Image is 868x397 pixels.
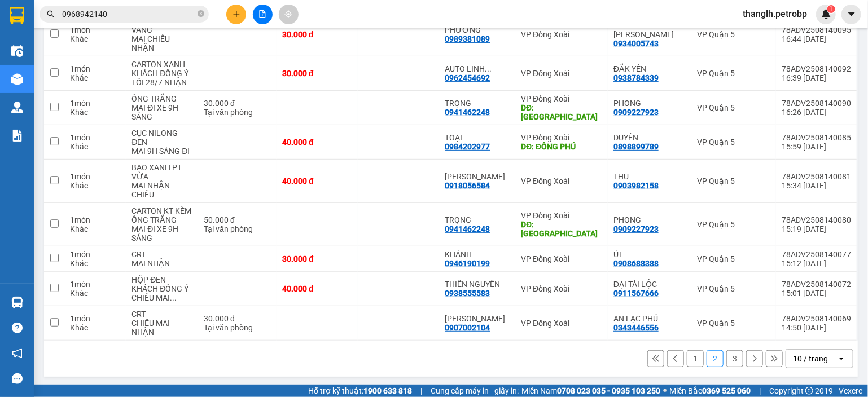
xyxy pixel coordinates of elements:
[131,275,192,284] div: HỘP ĐEN
[782,215,851,224] div: 78ADV2508140080
[445,34,490,43] div: 0989381089
[613,215,686,224] div: PHONG
[445,215,510,224] div: TRỌNG
[697,284,770,293] div: VP Quận 5
[279,5,299,24] button: aim
[521,69,602,78] div: VP Đồng Xoài
[131,310,192,319] div: CRT
[233,10,240,18] span: plus
[131,224,192,242] div: MAI ĐI XE 9H SÁNG
[282,30,352,39] div: 30.000 đ
[613,314,686,323] div: AN LẠC PHÚ
[70,172,120,181] div: 1 món
[613,73,659,82] div: 0938784339
[521,319,602,328] div: VP Đồng Xoài
[284,10,292,18] span: aim
[613,39,659,48] div: 0934005743
[782,259,851,268] div: 15:12 [DATE]
[613,181,659,190] div: 0903982158
[613,280,686,289] div: ĐẠI TÀI LỘC
[131,319,192,337] div: CHIỀU MAI NHẬN
[445,64,510,73] div: AUTO LINH LONG
[258,10,266,18] span: file-add
[282,254,352,263] div: 30.000 đ
[613,108,659,117] div: 0909227923
[282,69,352,78] div: 30.000 đ
[12,323,23,333] span: question-circle
[697,69,770,78] div: VP Quận 5
[445,25,510,34] div: PHƯƠNG
[829,5,833,13] span: 1
[131,250,192,259] div: CRT
[445,250,510,259] div: KHÁNH
[782,250,851,259] div: 78ADV2508140077
[12,348,23,359] span: notification
[253,5,273,24] button: file-add
[445,99,510,108] div: TRỌNG
[613,64,686,73] div: ĐẮK YẾN
[697,138,770,147] div: VP Quận 5
[782,34,851,43] div: 16:44 [DATE]
[11,45,23,57] img: warehouse-icon
[204,108,271,117] div: Tại văn phòng
[308,385,412,397] span: Hỗ trợ kỹ thuật:
[837,354,846,363] svg: open
[204,99,271,108] div: 30.000 đ
[70,259,120,268] div: Khác
[782,73,851,82] div: 16:39 [DATE]
[613,133,686,142] div: DUYÊN
[782,181,851,190] div: 15:34 [DATE]
[782,64,851,73] div: 78ADV2508140092
[663,389,667,393] span: ⚪️
[445,142,490,151] div: 0984202977
[805,387,813,395] span: copyright
[198,9,204,20] span: close-circle
[70,215,120,224] div: 1 món
[521,220,602,238] div: DĐ: BẮC ĐỒNG PHÚ
[131,147,192,156] div: MAI 9H SÁNG ĐI
[697,319,770,328] div: VP Quận 5
[10,7,24,24] img: logo-vxr
[734,7,816,21] span: thanglh.petrobp
[821,9,831,19] img: icon-new-feature
[131,60,192,69] div: CARTON XANH
[198,10,204,17] span: close-circle
[12,373,23,384] span: message
[782,133,851,142] div: 78ADV2508140085
[70,181,120,190] div: Khác
[70,224,120,233] div: Khác
[697,30,770,39] div: VP Quận 5
[521,385,660,397] span: Miền Nam
[431,385,519,397] span: Cung cấp máy in - giấy in:
[70,25,120,34] div: 1 món
[131,69,192,87] div: KHÁCH ĐỒNG Ý TỐI 28/7 NHẬN
[669,385,751,397] span: Miền Bắc
[445,172,510,181] div: MINH ĐỨC
[88,10,165,37] div: VP Đồng Xoài
[204,314,271,323] div: 30.000 đ
[11,297,23,308] img: warehouse-icon
[521,94,602,103] div: VP Đồng Xoài
[445,73,490,82] div: 0962454692
[485,64,492,73] span: ...
[759,385,761,397] span: |
[70,73,120,82] div: Khác
[613,323,659,332] div: 0343446556
[782,25,851,34] div: 78ADV2508140095
[445,224,490,233] div: 0941462248
[782,142,851,151] div: 15:59 [DATE]
[782,108,851,117] div: 16:26 [DATE]
[70,323,120,332] div: Khác
[70,133,120,142] div: 1 món
[782,172,851,181] div: 78ADV2508140081
[47,10,55,18] span: search
[204,323,271,332] div: Tại văn phòng
[782,314,851,323] div: 78ADV2508140069
[521,133,602,142] div: VP Đồng Xoài
[70,99,120,108] div: 1 món
[697,220,770,229] div: VP Quận 5
[445,280,510,289] div: THIÊN NGUYỄN
[613,289,659,298] div: 0911567666
[282,284,352,293] div: 40.000 đ
[782,280,851,289] div: 78ADV2508140072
